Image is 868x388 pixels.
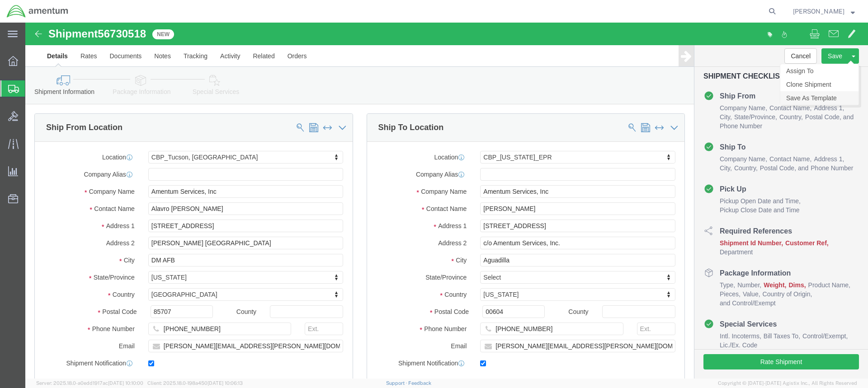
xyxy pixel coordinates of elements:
[718,379,857,387] span: Copyright © [DATE]-[DATE] Agistix Inc., All Rights Reserved
[36,380,143,386] span: Server: 2025.18.0-a0edd1917ac
[147,380,243,386] span: Client: 2025.18.0-198a450
[208,380,243,386] span: [DATE] 10:06:13
[6,5,69,18] img: logo
[793,6,855,17] button: [PERSON_NAME]
[408,380,431,386] a: Feedback
[25,23,868,379] iframe: FS Legacy Container
[793,6,844,16] span: Alvaro Borbon
[108,380,143,386] span: [DATE] 10:10:00
[386,380,409,386] a: Support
